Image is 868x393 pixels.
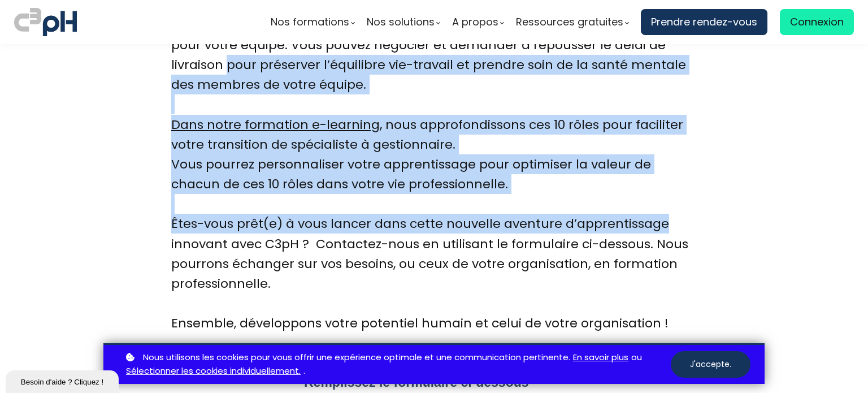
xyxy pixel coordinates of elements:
[6,368,121,393] iframe: chat widget
[641,9,767,35] a: Prendre rendez-vous
[573,351,628,365] a: En savoir plus
[126,364,301,378] a: Sélectionner les cookies individuellement.
[171,313,697,333] div: Ensemble, développons votre potentiel humain et celui de votre organisation !
[367,14,435,31] span: Nos solutions
[171,116,380,133] a: Dans notre formation e-learning
[171,154,697,214] div: Vous pourrez personnaliser votre apprentissage pour optimiser la valeur de chacun de ces 10 rôles...
[452,14,498,31] span: A propos
[143,351,570,365] span: Nous utilisons les cookies pour vous offrir une expérience optimale et une communication pertinente.
[780,9,854,35] a: Connexion
[171,214,697,313] div: Êtes-vous prêt(e) à vous lancer dans cette nouvelle aventure d’apprentissage innovant avec C3pH ?...
[790,14,844,31] span: Connexion
[14,6,77,38] img: logo C3PH
[271,14,349,31] span: Nos formations
[516,14,623,31] span: Ressources gratuites
[123,351,671,379] p: ou .
[671,351,750,378] button: J'accepte.
[651,14,757,31] span: Prendre rendez-vous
